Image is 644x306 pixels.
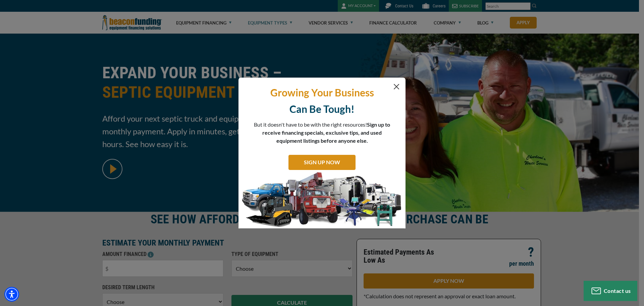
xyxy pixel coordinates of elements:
button: Close [392,83,400,91]
button: Contact us [584,281,637,301]
p: Growing Your Business [244,86,400,99]
span: Sign up to receive financing specials, exclusive tips, and used equipment listings before anyone ... [262,121,390,144]
div: Accessibility Menu [4,287,19,302]
p: But it doesn't have to be with the right resources! [254,121,390,145]
p: Can Be Tough! [244,102,400,116]
img: SIGN UP NOW [238,172,406,229]
span: Contact us [604,288,631,294]
a: SIGN UP NOW [288,155,356,170]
